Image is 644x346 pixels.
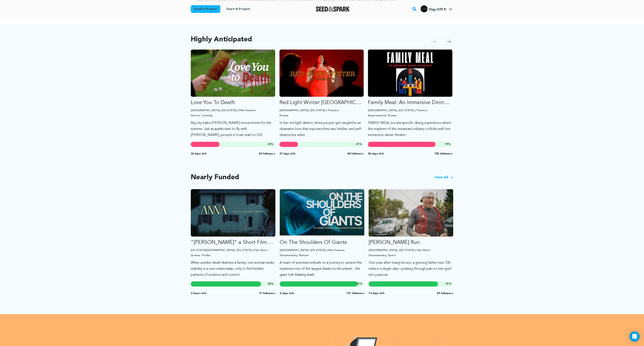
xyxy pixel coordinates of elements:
[316,6,350,12] img: Seed&Spark Logo Dark Mode
[368,99,452,106] p: Family Meal: An Immersive Dining Experience
[191,5,220,13] a: Fund a project
[421,5,428,12] img: 96ac8e6da53c6784.png
[356,143,359,146] span: 21
[369,189,453,278] a: Fund Ryan’s Run
[369,249,453,252] p: [GEOGRAPHIC_DATA], [US_STATE] | Film Short
[191,249,275,252] p: [US_STATE][GEOGRAPHIC_DATA], [US_STATE] | Film Short
[629,331,640,342] div: Open Intercom Messenger
[280,189,364,278] a: Fund On The Shoulders Of Giants
[446,282,451,286] span: %
[191,292,207,295] span: 3 hours left
[191,114,275,117] p: Horror, Comedy
[434,152,452,156] span: 155 followers
[445,143,451,146] span: %
[368,109,452,112] p: [GEOGRAPHIC_DATA], [US_STATE] | Theatre
[435,175,453,180] a: View All
[268,283,271,285] span: 82
[357,283,360,285] span: 91
[268,143,271,146] span: 33
[223,5,254,13] a: Start a project
[191,175,239,181] h2: Nearly Funded
[268,282,274,286] span: %
[191,99,275,106] p: Love You To Death
[446,283,449,285] span: 81
[429,8,446,11] span: Day Off P.
[369,239,453,246] p: [PERSON_NAME] Run
[191,37,252,43] h2: Highly Anticipated
[191,254,275,257] p: Drama, Thriller
[191,260,275,278] p: When sudden death shatters a family, one woman seeks stability in a new relationship, only to fin...
[437,292,453,295] span: 59 followers
[279,50,364,138] a: Fund Red Light Winter Los Angeles
[356,143,362,146] span: %
[279,109,364,112] p: [GEOGRAPHIC_DATA], [US_STATE] | Theatre
[191,152,207,156] span: 26 days left
[369,254,453,257] p: Documentary, Sport
[279,152,295,156] span: 27 days left
[280,239,364,246] p: On The Shoulders Of Giants
[369,292,385,295] span: 13 days left
[280,260,364,278] p: A team of scientists embark on a journey to unravel the mysteries one of the largest sharks on th...
[421,5,446,12] div: Day Off P.'s Profile
[445,143,448,146] span: 79
[280,254,364,257] p: Documentary, Nature
[191,120,275,138] p: Big city babe [PERSON_NAME] moves home for the summer. Just as sparks start to fly with [PERSON_N...
[279,114,364,117] p: Drama
[368,114,452,117] p: Experimental, Drama
[368,152,384,156] span: 20 days left
[280,292,294,295] span: 2 days left
[191,239,275,246] p: "[PERSON_NAME]" a Short Film by [PERSON_NAME]
[368,120,452,138] p: FAMILY MEAL is a site specific dining experience where the mayhem of the restaurant industry coll...
[279,99,364,106] p: Red Light Winter [GEOGRAPHIC_DATA]
[191,50,275,138] a: Fund Love You To Death
[191,189,275,278] a: Fund &quot;ANNA&quot; a Short Film by Benedetta Spinetti
[420,5,453,12] a: Day Off P.'s Profile
[279,120,364,138] p: In the red light district, three people get tangled in an obsessive love that exposes their raw, ...
[259,292,275,295] span: 71 followers
[368,50,452,138] a: Fund Family Meal: An Immersive Dining Experience
[346,292,364,295] span: 131 followers
[369,260,453,278] p: One year after losing his son, a grieving father runs 100 miles in a single day—pushing through p...
[347,152,364,156] span: 44 followers
[280,249,364,252] p: [GEOGRAPHIC_DATA], [US_STATE] | Film Feature
[268,143,273,146] span: %
[357,282,363,286] span: %
[259,152,275,156] span: 69 followers
[420,5,453,14] span: Day Off P.'s Profile
[316,6,350,12] a: Seed&Spark Homepage
[191,109,275,112] p: [GEOGRAPHIC_DATA], [US_STATE] | Film Feature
